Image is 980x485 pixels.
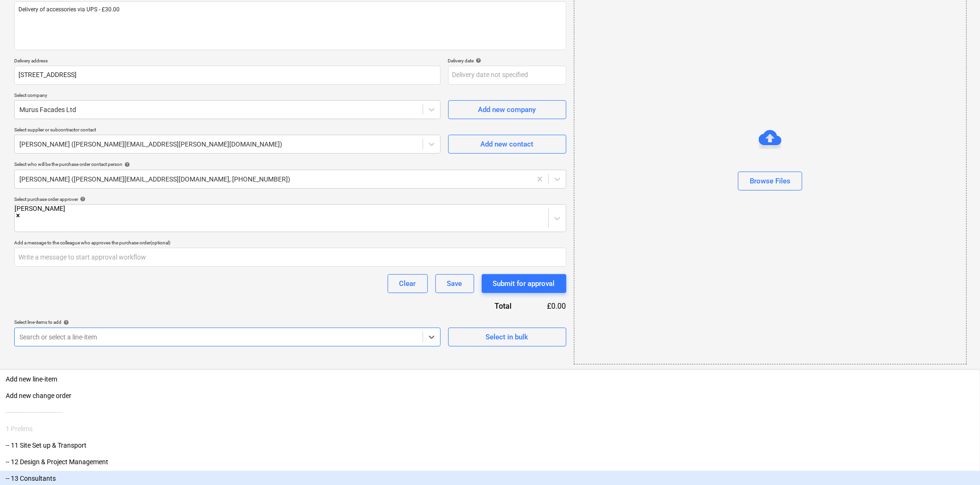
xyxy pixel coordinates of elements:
div: Select who will be the purchase order contact person [14,161,566,167]
span: help [474,58,482,63]
span: help [61,320,69,325]
div: [PERSON_NAME] [15,205,65,212]
div: Submit for approval [493,277,555,290]
div: £0.00 [527,301,566,312]
div: Select purchase order approver [14,196,566,202]
span: help [122,162,130,167]
button: Select in bulk [448,328,566,346]
button: Add new company [448,100,566,119]
input: Write a message to start approval workflow [14,248,566,267]
div: Remove Cristi Gandulescu [15,212,65,220]
button: Save [435,274,474,293]
input: Delivery address [14,66,441,85]
button: Submit for approval [482,274,566,293]
input: Delivery date not specified [448,66,566,85]
div: Select in bulk [486,331,529,343]
p: Select supplier or subcontractor contact [14,127,441,135]
span: help [78,196,86,202]
div: Total [443,301,527,312]
p: Select company [14,92,441,100]
p: Delivery address [14,58,441,66]
div: Add new company [478,104,536,116]
button: Clear [388,274,428,293]
button: Add new contact [448,135,566,154]
div: Browse Files [750,175,790,187]
div: Select line-items to add [14,319,441,325]
div: Save [447,277,462,290]
div: Clear [399,277,416,290]
div: Add a message to the colleague who approves the purchase order (optional) [14,240,566,246]
div: Add new contact [481,138,534,150]
textarea: Delivery of accessories via UPS - £30.00 [14,1,566,50]
button: Browse Files [738,172,802,191]
div: Delivery date [448,58,566,64]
